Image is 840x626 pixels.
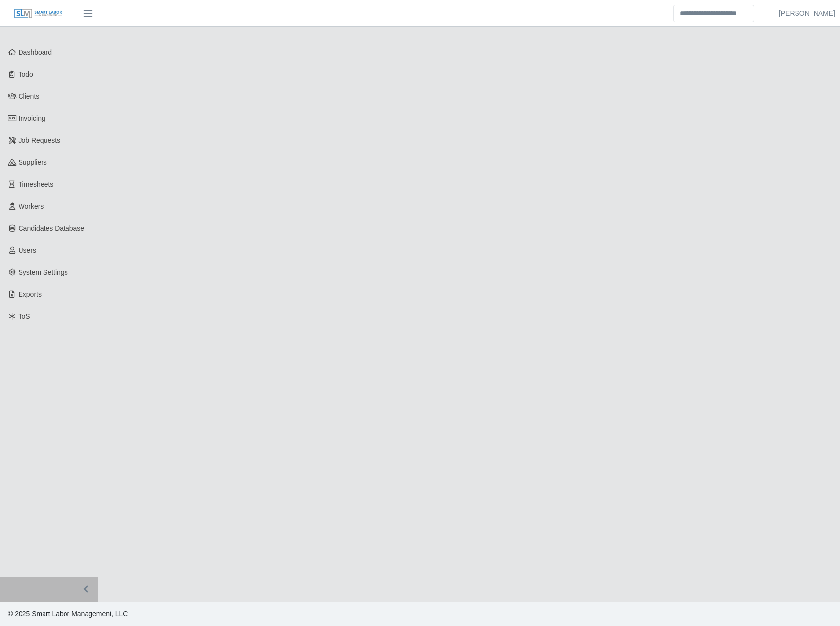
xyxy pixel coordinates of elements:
[14,8,63,19] img: SLM Logo
[19,114,45,122] span: Invoicing
[19,268,68,276] span: System Settings
[19,92,40,100] span: Clients
[19,48,52,56] span: Dashboard
[8,610,128,618] span: © 2025 Smart Labor Management, LLC
[779,8,835,19] a: [PERSON_NAME]
[19,136,61,144] span: Job Requests
[19,180,54,188] span: Timesheets
[19,290,42,298] span: Exports
[19,158,47,166] span: Suppliers
[19,224,85,232] span: Candidates Database
[19,70,33,78] span: Todo
[673,5,754,22] input: Search
[19,246,37,254] span: Users
[19,202,44,210] span: Workers
[19,312,30,320] span: ToS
